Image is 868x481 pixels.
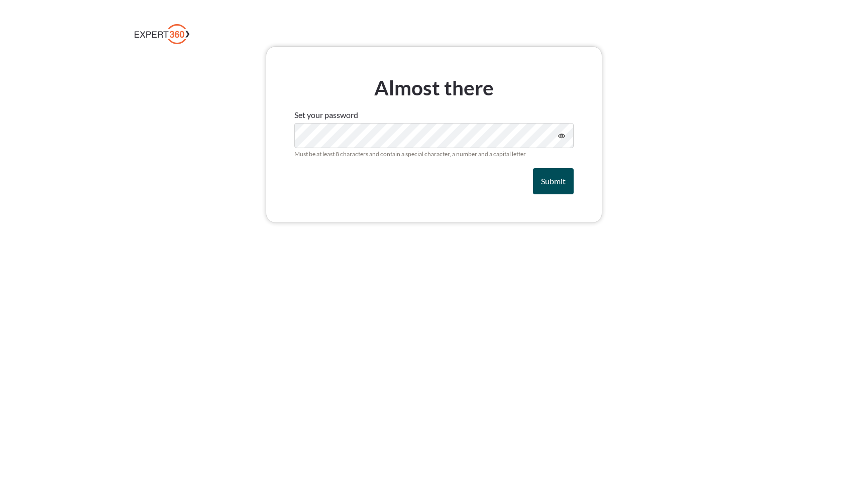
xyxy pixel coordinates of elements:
[294,109,358,121] label: Set your password
[533,168,574,194] button: Submit
[558,133,565,140] svg: icon
[294,150,574,158] div: Must be at least 8 characters and contain a special character, a number and a capital letter
[294,75,574,101] h3: Almost there
[135,24,189,44] img: Expert 360 Logo
[541,176,566,186] span: Submit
